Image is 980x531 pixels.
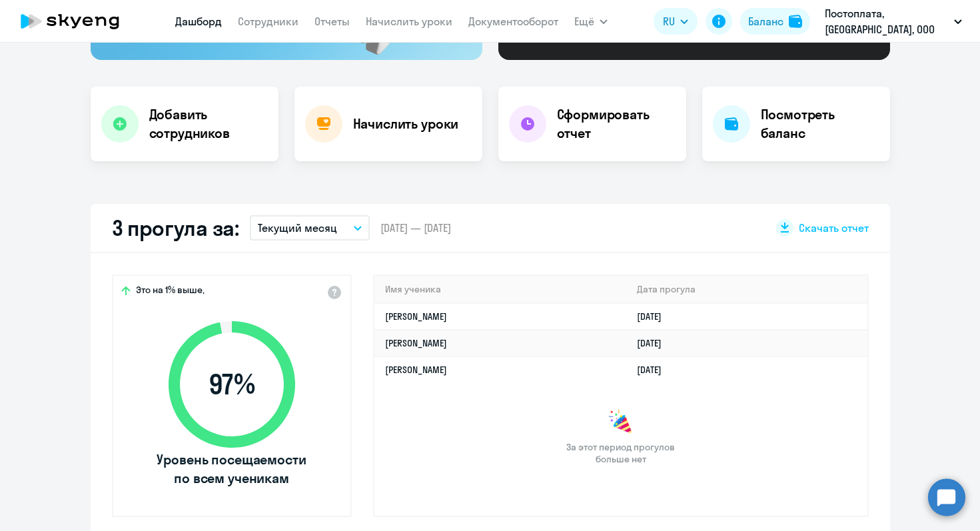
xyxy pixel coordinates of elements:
[557,105,676,143] h4: Сформировать отчет
[112,215,239,241] h2: 3 прогула за:
[149,105,268,143] h4: Добавить сотрудников
[385,364,447,376] a: [PERSON_NAME]
[353,115,459,133] h4: Начислить уроки
[654,8,698,35] button: RU
[258,220,337,236] p: Текущий месяц
[748,13,783,29] div: Баланс
[238,15,298,28] a: Сотрудники
[565,441,677,465] span: За этот период прогулов больше нет
[385,337,447,349] a: [PERSON_NAME]
[385,310,447,322] a: [PERSON_NAME]
[825,5,949,37] p: Постоплата, [GEOGRAPHIC_DATA], ООО
[250,215,370,241] button: Текущий месяц
[380,221,451,235] span: [DATE] — [DATE]
[799,221,869,235] span: Скачать отчет
[574,8,608,35] button: Ещё
[468,15,558,28] a: Документооборот
[789,15,802,28] img: balance
[626,276,867,303] th: Дата прогула
[740,8,810,35] button: Балансbalance
[637,337,672,349] a: [DATE]
[663,13,675,29] span: RU
[574,13,594,29] span: Ещё
[608,409,634,436] img: congrats
[818,5,969,37] button: Постоплата, [GEOGRAPHIC_DATA], ООО
[637,310,672,322] a: [DATE]
[366,15,452,28] a: Начислить уроки
[175,15,222,28] a: Дашборд
[136,284,205,300] span: Это на 1% выше,
[155,450,308,488] span: Уровень посещаемости по всем ученикам
[314,15,350,28] a: Отчеты
[155,368,308,400] span: 97 %
[761,105,879,143] h4: Посмотреть баланс
[637,364,672,376] a: [DATE]
[374,276,627,303] th: Имя ученика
